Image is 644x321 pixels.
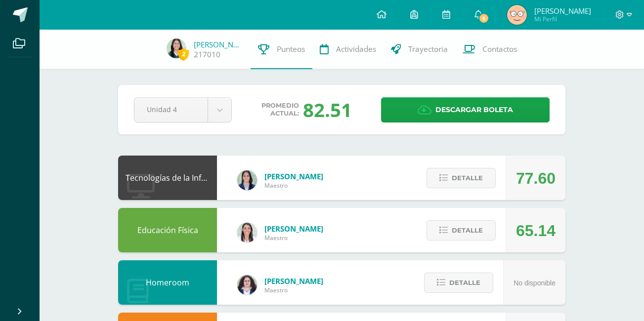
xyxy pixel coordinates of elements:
[134,98,231,122] a: Unidad 4
[178,48,189,60] span: 2
[312,30,384,69] a: Actividades
[264,224,323,234] span: [PERSON_NAME]
[534,15,591,23] span: Mi Perfil
[435,98,513,122] span: Descargar boleta
[251,30,312,69] a: Punteos
[237,223,257,242] img: 68dbb99899dc55733cac1a14d9d2f825.png
[452,169,483,187] span: Detalle
[261,102,299,118] span: Promedio actual:
[449,274,480,292] span: Detalle
[516,156,556,201] div: 77.60
[424,273,493,293] button: Detalle
[264,181,323,190] span: Maestro
[237,170,257,190] img: 7489ccb779e23ff9f2c3e89c21f82ed0.png
[534,6,591,16] span: [PERSON_NAME]
[118,260,217,305] div: Homeroom
[452,221,483,240] span: Detalle
[277,44,305,54] span: Punteos
[194,40,243,49] a: [PERSON_NAME]
[118,208,217,252] div: Educación Física
[194,49,220,60] a: 217010
[147,98,195,121] span: Unidad 4
[516,208,556,253] div: 65.14
[118,156,217,200] div: Tecnologías de la Información y Comunicación: Computación
[264,286,323,294] span: Maestro
[427,168,496,188] button: Detalle
[478,13,489,24] span: 5
[303,97,352,122] div: 82.51
[384,30,455,69] a: Trayectoria
[408,44,448,54] span: Trayectoria
[336,44,376,54] span: Actividades
[381,97,550,122] a: Descargar boleta
[455,30,524,69] a: Contactos
[514,279,556,287] span: No disponible
[427,220,496,241] button: Detalle
[237,275,257,295] img: ba02aa29de7e60e5f6614f4096ff8928.png
[264,171,323,181] span: [PERSON_NAME]
[264,234,323,242] span: Maestro
[482,44,517,54] span: Contactos
[167,39,186,58] img: 06cdb80da18401a16fee8394d0841d36.png
[507,5,527,25] img: c302dc0627d63e19122ca4fbd2ee1c58.png
[264,276,323,286] span: [PERSON_NAME]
